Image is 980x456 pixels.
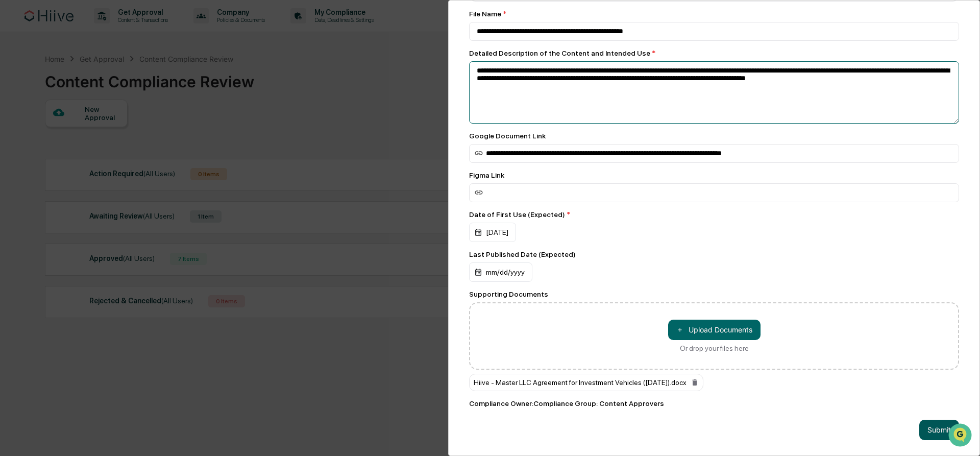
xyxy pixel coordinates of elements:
[469,171,959,179] div: Figma Link
[469,223,516,242] div: [DATE]
[469,132,959,140] div: Google Document Link
[469,49,959,57] div: Detailed Description of the Content and Intended Use
[84,129,127,139] span: Attestations
[174,81,186,93] button: Start new chat
[6,144,68,162] a: 🔎Data Lookup
[35,78,167,88] div: Start new chat
[6,125,70,143] a: 🖐️Preclearance
[919,420,959,440] button: Submit
[680,344,749,352] div: Or drop your files here
[10,78,29,97] img: 1746055101610-c473b297-6a78-478c-a979-82029cc54cd1
[676,325,683,334] span: ＋
[72,173,124,181] a: Powered byPylon
[10,130,18,138] div: 🖐️
[469,399,959,407] div: Compliance Owner : Compliance Group: Content Approvers
[947,422,975,450] iframe: Open customer support
[469,262,532,282] div: mm/dd/yyyy
[102,173,124,181] span: Pylon
[10,149,18,157] div: 🔎
[469,374,703,391] div: Hiive - Master LLC Agreement for Investment Vehicles ([DATE]).docx
[469,250,959,258] div: Last Published Date (Expected)
[20,148,64,158] span: Data Lookup
[35,88,129,97] div: We're available if you need us!
[469,210,959,219] div: Date of First Use (Expected)
[469,290,959,298] div: Supporting Documents
[74,130,82,138] div: 🗄️
[469,10,959,18] div: File Name
[70,125,131,143] a: 🗄️Attestations
[668,320,761,340] button: Or drop your files here
[10,21,186,38] p: How can we help?
[20,129,66,139] span: Preclearance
